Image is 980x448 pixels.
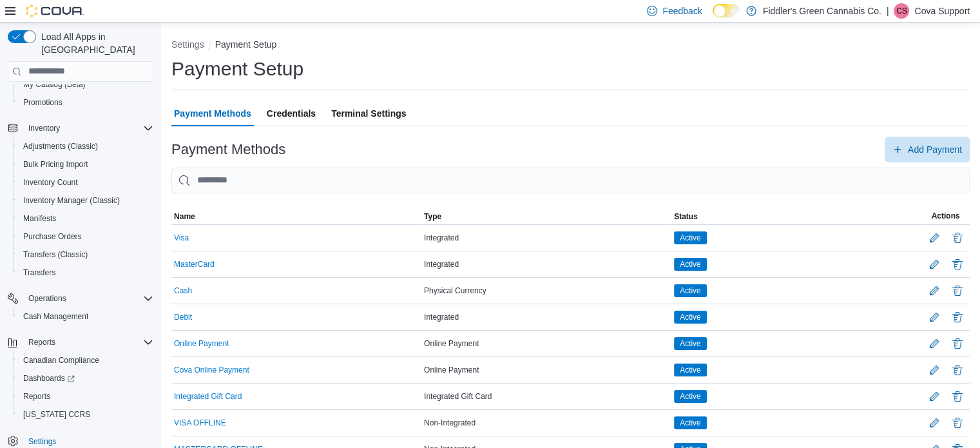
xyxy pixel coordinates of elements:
[421,283,671,298] div: Physical Currency
[680,391,701,402] span: Active
[18,139,103,154] a: Adjustments (Classic)
[23,213,56,224] span: Manifests
[23,249,88,260] span: Transfers (Classic)
[421,209,671,224] button: Type
[13,264,159,282] button: Transfers
[23,355,99,365] span: Canadian Compliance
[267,101,316,126] span: Credentials
[931,211,959,221] span: Actions
[18,265,153,280] span: Transfers
[23,195,120,206] span: Inventory Manager (Classic)
[18,407,95,422] a: [US_STATE] CCRS
[18,139,153,154] span: Adjustments (Classic)
[18,229,87,244] a: Purchase Orders
[421,336,671,351] div: Online Payment
[13,93,159,112] button: Promotions
[174,260,215,269] button: MasterCard
[924,254,945,275] button: Edit Payment Method
[23,177,78,188] span: Inventory Count
[36,30,153,56] span: Load All Apps in [GEOGRAPHIC_DATA]
[13,351,159,369] button: Canadian Compliance
[914,3,970,19] p: Cova Support
[28,293,66,304] span: Operations
[23,311,88,322] span: Cash Management
[23,409,90,420] span: [US_STATE] CCRS
[23,97,62,108] span: Promotions
[23,291,153,306] span: Operations
[174,211,195,222] span: Name
[662,5,702,17] span: Feedback
[950,230,965,246] button: Delete Payment Method
[680,311,701,323] span: Active
[18,211,153,226] span: Manifests
[174,233,189,242] button: Visa
[13,405,159,424] button: [US_STATE] CCRS
[23,335,153,350] span: Reports
[680,232,701,244] span: Active
[763,3,881,19] p: Fiddler's Green Cannabis Co.
[674,231,707,244] span: Active
[331,101,406,126] span: Terminal Settings
[18,95,153,110] span: Promotions
[13,155,159,173] button: Bulk Pricing Import
[950,283,965,298] button: Delete Payment Method
[924,333,945,354] button: Edit Payment Method
[13,173,159,191] button: Inventory Count
[23,291,72,306] button: Operations
[674,416,707,429] span: Active
[924,413,945,433] button: Edit Payment Method
[18,353,104,368] a: Canadian Compliance
[18,193,125,208] a: Inventory Manager (Classic)
[18,193,153,208] span: Inventory Manager (Classic)
[174,313,192,322] button: Debit
[13,228,159,246] button: Purchase Orders
[713,17,713,18] span: Dark Mode
[950,415,965,431] button: Delete Payment Method
[18,157,153,172] span: Bulk Pricing Import
[713,4,740,17] input: Dark Mode
[674,211,698,222] span: Status
[674,284,707,297] span: Active
[171,38,970,54] nav: An example of EuiBreadcrumbs
[28,123,60,133] span: Inventory
[18,309,153,324] span: Cash Management
[13,307,159,326] button: Cash Management
[23,121,65,136] button: Inventory
[680,338,701,349] span: Active
[680,258,701,270] span: Active
[950,336,965,351] button: Delete Payment Method
[174,339,229,348] button: Online Payment
[171,168,970,193] input: This is a search bar. As you type, the results lower in the page will automatically filter.
[950,362,965,378] button: Delete Payment Method
[885,137,970,162] button: Add Payment
[924,386,945,407] button: Edit Payment Method
[674,390,707,403] span: Active
[18,175,153,190] span: Inventory Count
[924,280,945,301] button: Edit Payment Method
[887,3,889,19] p: |
[421,309,671,325] div: Integrated
[23,79,86,90] span: My Catalog (Beta)
[421,389,671,404] div: Integrated Gift Card
[18,77,153,92] span: My Catalog (Beta)
[18,247,93,262] a: Transfers (Classic)
[421,362,671,378] div: Online Payment
[680,364,701,376] span: Active
[13,369,159,387] a: Dashboards
[28,337,55,347] span: Reports
[171,56,303,82] h1: Payment Setup
[18,265,61,280] a: Transfers
[13,191,159,209] button: Inventory Manager (Classic)
[18,77,91,92] a: My Catalog (Beta)
[174,392,242,401] button: Integrated Gift Card
[421,230,671,246] div: Integrated
[18,371,153,386] span: Dashboards
[950,257,965,272] button: Delete Payment Method
[174,418,226,427] button: VISA OFFLINE
[3,289,159,307] button: Operations
[671,209,921,224] button: Status
[924,307,945,327] button: Edit Payment Method
[18,353,153,368] span: Canadian Compliance
[18,407,153,422] span: Washington CCRS
[26,5,84,17] img: Cova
